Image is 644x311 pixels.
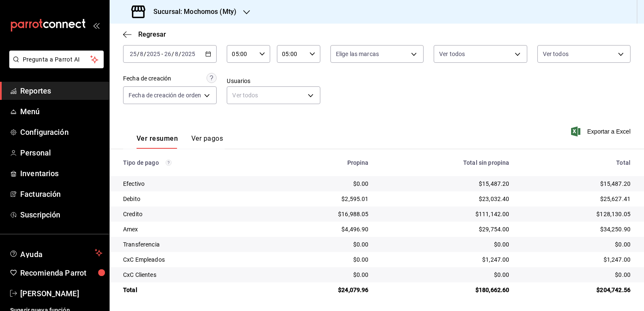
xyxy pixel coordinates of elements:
span: Elige las marcas [336,50,379,58]
div: $0.00 [523,240,631,249]
div: Ver todos [227,86,320,104]
div: $29,754.00 [382,225,510,233]
div: $180,662.60 [382,286,510,294]
div: $0.00 [278,240,369,249]
div: CxC Clientes [123,271,265,279]
input: ---- [146,51,161,57]
div: $2,595.01 [278,195,369,203]
div: $0.00 [523,271,631,279]
span: Facturación [20,188,102,200]
div: $1,247.00 [382,255,510,264]
svg: Los pagos realizados con Pay y otras terminales son montos brutos. [166,160,172,166]
span: / [179,51,181,57]
button: Regresar [123,30,166,38]
div: Transferencia [123,240,265,249]
span: Personal [20,147,102,158]
div: $25,627.41 [523,195,631,203]
span: Reportes [20,85,102,97]
button: Pregunta a Parrot AI [9,51,104,68]
span: Pregunta a Parrot AI [23,55,91,64]
span: / [137,51,140,57]
a: Pregunta a Parrot AI [6,61,104,70]
div: Debito [123,195,265,203]
span: - [161,51,163,57]
div: Total [123,286,265,294]
input: -- [174,51,179,57]
span: Regresar [138,30,166,38]
div: $0.00 [278,255,369,264]
div: $4,496.90 [278,225,369,233]
div: Tipo de pago [123,159,265,166]
div: CxC Empleados [123,255,265,264]
div: Total [523,159,631,166]
div: $16,988.05 [278,210,369,218]
div: Total sin propina [382,159,510,166]
span: Inventarios [20,168,102,179]
div: $1,247.00 [523,255,631,264]
div: $111,142.00 [382,210,510,218]
button: Exportar a Excel [573,126,631,137]
div: navigation tabs [137,134,223,149]
span: / [144,51,146,57]
div: $0.00 [382,240,510,249]
div: $15,487.20 [382,180,510,188]
div: $128,130.05 [523,210,631,218]
div: $0.00 [278,271,369,279]
div: Efectivo [123,180,265,188]
button: open_drawer_menu [93,22,99,29]
span: Recomienda Parrot [20,267,102,279]
span: / [172,51,174,57]
div: Propina [278,159,369,166]
button: Ver resumen [137,134,178,149]
button: Ver pagos [191,134,223,149]
input: ---- [181,51,196,57]
div: Fecha de creación [123,74,171,83]
input: -- [129,51,137,57]
input: -- [164,51,172,57]
div: $15,487.20 [523,180,631,188]
span: Ayuda [20,248,91,258]
label: Usuarios [227,78,320,84]
div: $0.00 [278,180,369,188]
span: Suscripción [20,209,102,220]
span: Ver todos [543,50,569,58]
span: Ver todos [439,50,465,58]
div: Amex [123,225,265,233]
div: $0.00 [382,271,510,279]
span: Menú [20,106,102,117]
span: Fecha de creación de orden [129,91,201,99]
span: [PERSON_NAME] [20,288,102,299]
span: Configuración [20,126,102,138]
div: Credito [123,210,265,218]
div: $24,079.96 [278,286,369,294]
h3: Sucursal: Mochomos (Mty) [147,7,236,17]
div: $34,250.90 [523,225,631,233]
div: $204,742.56 [523,286,631,294]
div: $23,032.40 [382,195,510,203]
input: -- [140,51,144,57]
